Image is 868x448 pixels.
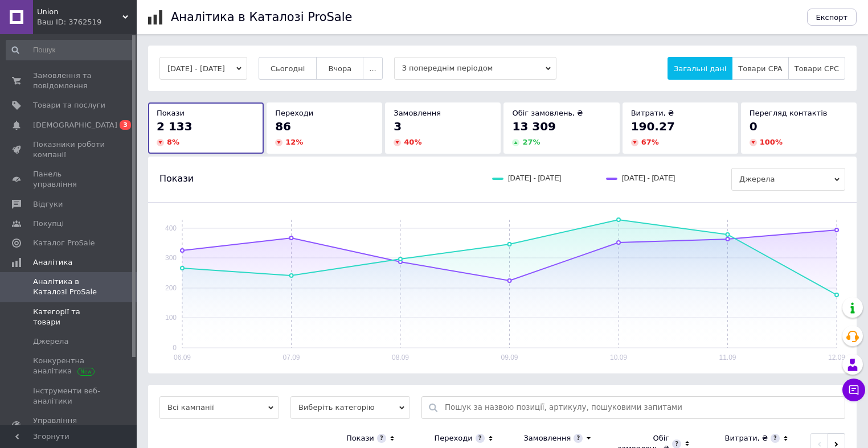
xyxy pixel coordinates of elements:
span: Каталог ProSale [33,238,95,248]
span: Виберіть категорію [290,396,410,419]
button: Експорт [807,9,857,26]
button: Сьогодні [259,57,317,80]
span: 8 % [167,138,179,146]
text: 300 [165,254,177,262]
button: Загальні дані [668,57,732,80]
span: Показники роботи компанії [33,139,105,160]
span: Панель управління [33,169,105,190]
span: Аналітика в Каталозі ProSale [33,277,105,297]
text: 0 [173,344,177,352]
div: Замовлення [524,433,571,443]
text: 400 [165,224,177,232]
text: 06.09 [174,354,191,361]
button: Товари CPA [732,57,788,80]
text: 07.09 [282,354,300,361]
span: Відгуки [33,199,63,209]
text: 11.09 [719,354,736,361]
text: 08.09 [392,354,409,361]
span: Замовлення [394,109,441,117]
span: Інструменти веб-аналітики [33,386,105,406]
button: Чат з покупцем [842,379,865,401]
span: 12 % [285,138,303,146]
button: ... [363,57,382,80]
button: Товари CPC [788,57,845,80]
span: Джерела [33,336,68,347]
div: Покази [346,433,374,443]
span: Вчора [328,64,351,73]
span: Замовлення та повідомлення [33,71,105,91]
span: Експорт [816,13,848,22]
span: 86 [275,120,291,133]
span: Покази [157,109,185,117]
span: 27 % [522,138,540,146]
span: [DEMOGRAPHIC_DATA] [33,120,117,130]
span: 0 [750,120,758,133]
button: Вчора [316,57,363,80]
div: Ваш ID: 3762519 [37,17,137,27]
text: 10.09 [610,354,627,361]
span: Обіг замовлень, ₴ [512,109,583,117]
span: Категорії та товари [33,307,105,327]
span: Джерела [731,168,845,191]
span: 190.27 [631,120,675,133]
text: 200 [165,284,177,292]
span: 100 % [760,138,783,146]
span: 13 309 [512,120,556,133]
span: 3 [394,120,402,133]
span: Товари CPA [738,64,782,73]
span: Переходи [275,109,313,117]
text: 12.09 [828,354,845,361]
span: Конкурентна аналітика [33,356,105,376]
span: Товари CPC [795,64,839,73]
div: Витрати, ₴ [724,433,768,443]
div: Переходи [434,433,472,443]
text: 09.09 [501,354,518,361]
span: 40 % [404,138,421,146]
span: Union [37,7,122,17]
h1: Аналітика в Каталозі ProSale [171,10,352,24]
span: Всі кампанії [159,396,279,419]
text: 100 [165,314,177,322]
input: Пошук [6,40,134,60]
button: [DATE] - [DATE] [159,57,247,80]
span: Покупці [33,219,64,229]
span: Аналітика [33,257,72,268]
span: Витрати, ₴ [631,109,674,117]
span: Товари та послуги [33,100,105,110]
input: Пошук за назвою позиції, артикулу, пошуковими запитами [445,397,839,418]
span: 3 [120,120,131,130]
span: Покази [159,172,194,185]
span: Перегляд контактів [750,109,828,117]
span: З попереднім періодом [394,57,556,80]
span: Сьогодні [271,64,305,73]
span: ... [369,64,376,73]
span: 67 % [641,138,659,146]
span: Управління сайтом [33,416,105,436]
span: Загальні дані [674,64,726,73]
span: 2 133 [157,120,193,133]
